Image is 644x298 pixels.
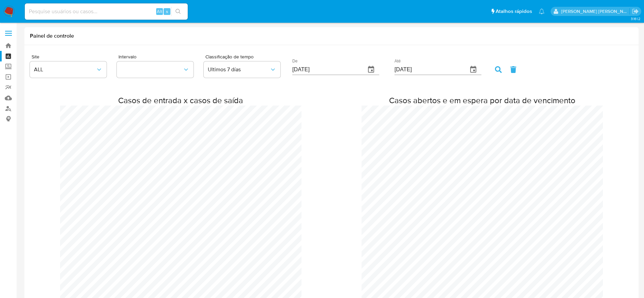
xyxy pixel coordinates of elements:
[208,66,270,73] span: Ultimos 7 días
[292,59,298,63] label: De
[34,66,96,73] span: ALL
[118,54,205,59] span: Intervalo
[394,59,401,63] label: Até
[496,8,532,15] span: Atalhos rápidos
[561,8,630,15] p: lucas.santiago@mercadolivre.com
[205,54,292,59] span: Classificação de tempo
[30,61,107,78] button: ALL
[30,33,633,39] h1: Painel de controle
[32,54,118,59] span: Site
[171,7,185,16] button: search-icon
[362,95,603,106] h2: Casos abertos e em espera por data de vencimento
[166,8,168,15] span: s
[60,95,301,106] h2: Casos de entrada x casos de saída
[25,7,188,16] input: Pesquise usuários ou casos...
[157,8,162,15] span: Alt
[632,8,639,15] a: Sair
[539,8,545,14] a: Notificações
[204,61,280,78] button: Ultimos 7 días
